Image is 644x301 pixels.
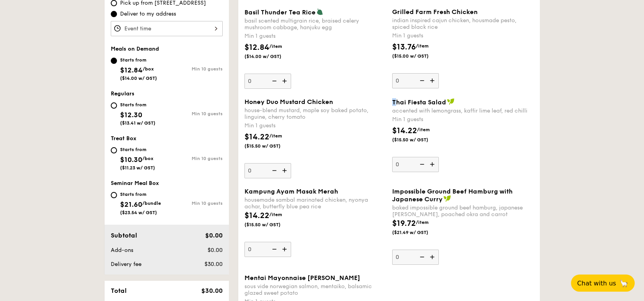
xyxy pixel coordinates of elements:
span: Mentai Mayonnaise [PERSON_NAME] [244,274,360,282]
img: icon-add.58712e84.svg [279,242,291,257]
span: ($23.54 w/ GST) [120,210,157,215]
span: Grilled Farm Fresh Chicken [392,8,478,16]
button: Chat with us🦙 [571,275,635,292]
input: Starts from$12.30($13.41 w/ GST)Min 10 guests [111,102,117,109]
div: Min 10 guests [167,156,223,161]
input: Grilled Farm Fresh Chickenindian inspired cajun chicken, housmade pesto, spiced black riceMin 1 g... [392,73,439,88]
div: Starts from [120,146,155,153]
span: /bundle [142,201,161,206]
div: Starts from [120,57,157,63]
span: /item [416,43,429,49]
img: icon-reduce.1d2dbef1.svg [415,250,427,264]
span: $12.84 [244,43,269,52]
span: ($14.00 w/ GST) [120,76,157,81]
div: Starts from [120,191,161,197]
span: $13.76 [392,42,416,52]
span: $21.60 [120,200,142,209]
span: /item [269,212,282,217]
img: icon-add.58712e84.svg [279,163,291,178]
img: icon-reduce.1d2dbef1.svg [268,163,279,178]
span: $12.30 [120,111,142,119]
span: 🦙 [619,279,628,288]
input: Starts from$21.60/bundle($23.54 w/ GST)Min 10 guests [111,192,117,198]
input: Basil Thunder Tea Ricebasil scented multigrain rice, braised celery mushroom cabbage, hanjuku egg... [244,74,291,89]
span: $12.84 [120,66,143,74]
span: ($15.50 w/ GST) [244,143,297,149]
div: Min 10 guests [167,111,223,116]
div: accented with lemongrass, kaffir lime leaf, red chilli [392,107,534,114]
div: sous vide norwegian salmon, mentaiko, balsamic glazed sweet potato [244,283,386,296]
span: Deliver to my address [120,10,176,18]
img: icon-vegan.f8ff3823.svg [443,195,451,202]
div: Min 10 guests [167,66,223,72]
span: $14.22 [244,211,269,220]
span: ($15.50 w/ GST) [244,222,297,228]
span: ($21.49 w/ GST) [392,229,445,236]
span: Total [111,287,127,294]
input: Starts from$12.84/box($14.00 w/ GST)Min 10 guests [111,58,117,64]
span: ($14.00 w/ GST) [244,53,297,60]
span: Kampung Ayam Masak Merah [244,188,338,195]
img: icon-reduce.1d2dbef1.svg [268,74,279,88]
input: Deliver to my address [111,11,117,17]
span: Delivery fee [111,261,141,268]
span: Impossible Ground Beef Hamburg with Japanese Curry [392,188,513,203]
div: housemade sambal marinated chicken, nyonya achar, butterfly blue pea rice [244,197,386,210]
span: ($11.23 w/ GST) [120,165,155,171]
input: Honey Duo Mustard Chickenhouse-blend mustard, maple soy baked potato, linguine, cherry tomatoMin ... [244,163,291,178]
div: Min 1 guests [392,116,534,123]
span: Subtotal [111,232,137,239]
div: Min 1 guests [392,32,534,40]
div: Min 1 guests [244,32,386,40]
div: Min 10 guests [167,201,223,206]
span: ($13.41 w/ GST) [120,120,155,126]
span: $14.22 [392,126,417,136]
span: Seminar Meal Box [111,180,159,187]
div: baked impossible ground beef hamburg, japanese [PERSON_NAME], poached okra and carrot [392,204,534,218]
img: icon-add.58712e84.svg [427,73,439,88]
span: $0.00 [205,232,222,239]
span: /item [416,220,429,225]
span: Honey Duo Mustard Chicken [244,98,333,106]
span: $0.00 [207,247,222,253]
img: icon-add.58712e84.svg [427,157,439,172]
span: /box [143,66,154,72]
span: ($15.50 w/ GST) [392,137,445,143]
span: Thai Fiesta Salad [392,99,446,106]
span: $30.00 [201,287,222,294]
input: Event time [111,21,223,36]
span: Basil Thunder Tea Rice [244,9,316,16]
input: Kampung Ayam Masak Merahhousemade sambal marinated chicken, nyonya achar, butterfly blue pea rice... [244,242,291,257]
span: $19.72 [392,219,416,228]
img: icon-reduce.1d2dbef1.svg [415,73,427,88]
div: indian inspired cajun chicken, housmade pesto, spiced black rice [392,17,534,30]
span: ($15.00 w/ GST) [392,53,445,59]
img: icon-vegan.f8ff3823.svg [447,98,455,105]
img: icon-vegetarian.fe4039eb.svg [316,8,323,15]
span: Chat with us [577,280,616,287]
img: icon-add.58712e84.svg [279,74,291,88]
img: icon-reduce.1d2dbef1.svg [268,242,279,257]
div: Starts from [120,102,155,108]
input: Starts from$10.30/box($11.23 w/ GST)Min 10 guests [111,147,117,153]
span: /box [142,156,154,161]
div: house-blend mustard, maple soy baked potato, linguine, cherry tomato [244,107,386,120]
span: /item [417,127,430,132]
div: Min 1 guests [244,122,386,130]
div: basil scented multigrain rice, braised celery mushroom cabbage, hanjuku egg [244,18,386,31]
img: icon-reduce.1d2dbef1.svg [415,157,427,172]
input: Thai Fiesta Saladaccented with lemongrass, kaffir lime leaf, red chilliMin 1 guests$14.22/item($1... [392,157,439,172]
input: Impossible Ground Beef Hamburg with Japanese Currybaked impossible ground beef hamburg, japanese ... [392,250,439,265]
span: Regulars [111,90,134,97]
span: $14.22 [244,132,269,142]
span: /item [269,44,282,49]
span: Add-ons [111,247,133,253]
span: /item [269,133,282,139]
img: icon-add.58712e84.svg [427,250,439,264]
span: $30.00 [204,261,222,268]
span: $10.30 [120,155,142,164]
span: Treat Box [111,135,136,142]
span: Meals on Demand [111,46,159,52]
